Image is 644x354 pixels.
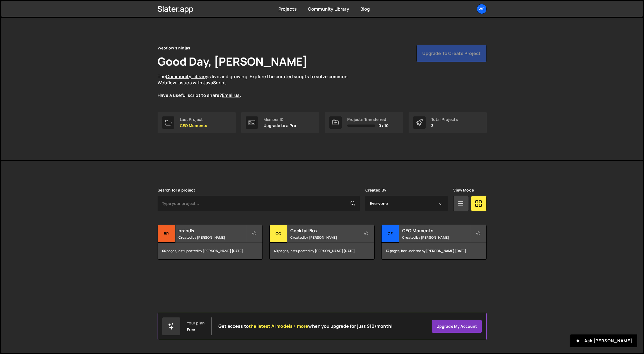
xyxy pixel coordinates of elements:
a: Community Library [166,73,207,80]
div: Your plan [187,321,205,325]
a: Co Cocktail Box Created by [PERSON_NAME] 49 pages, last updated by [PERSON_NAME] [DATE] [269,225,375,260]
span: 0 / 10 [378,123,389,128]
div: Total Projects [431,117,458,122]
div: Free [187,327,195,332]
div: 66 pages, last updated by [PERSON_NAME] [DATE] [158,243,262,259]
small: Created by [PERSON_NAME] [179,235,246,240]
small: Created by [PERSON_NAME] [290,235,358,240]
div: CE [382,225,399,243]
label: Search for a project [158,188,195,192]
p: CEO Moments [180,123,208,128]
a: CE CEO Moments Created by [PERSON_NAME] 13 pages, last updated by [PERSON_NAME] [DATE] [381,225,486,260]
div: Co [270,225,287,243]
div: Member ID [264,117,296,122]
a: Email us [222,92,240,98]
input: Type your project... [158,196,360,211]
h2: Get access to when you upgrade for just $10/month! [218,324,393,329]
a: Last Project CEO Moments [158,112,236,133]
h2: brandЪ [179,228,246,234]
h2: CEO Moments [402,228,469,234]
div: 13 pages, last updated by [PERSON_NAME] [DATE] [382,243,486,259]
label: View Mode [453,188,474,192]
a: br brandЪ Created by [PERSON_NAME] 66 pages, last updated by [PERSON_NAME] [DATE] [158,225,263,260]
label: Created By [365,188,387,192]
span: the latest AI models + more [249,323,308,329]
a: We [477,4,487,14]
a: Community Library [308,6,349,12]
p: 3 [431,123,458,128]
h1: Good Day, [PERSON_NAME] [158,54,308,69]
div: Projects Transferred [347,117,389,122]
div: br [158,225,175,243]
a: Upgrade my account [432,320,482,333]
a: Blog [360,6,370,12]
a: Projects [278,6,297,12]
p: The is live and growing. Explore the curated scripts to solve common Webflow issues with JavaScri... [158,73,358,99]
div: Webflow's ninjas [158,45,190,51]
p: Upgrade to a Pro [264,123,296,128]
button: Ask [PERSON_NAME] [570,334,637,347]
div: 49 pages, last updated by [PERSON_NAME] [DATE] [270,243,374,259]
div: Last Project [180,117,208,122]
small: Created by [PERSON_NAME] [402,235,469,240]
h2: Cocktail Box [290,228,358,234]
